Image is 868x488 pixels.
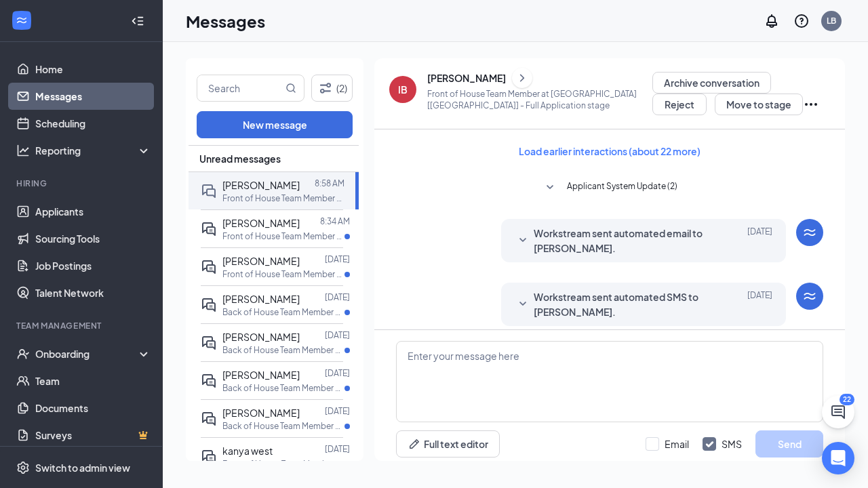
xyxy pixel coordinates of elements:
[803,96,819,113] svg: Ellipses
[222,458,344,470] p: Front of House Team Member at [GEOGRAPHIC_DATA] [[GEOGRAPHIC_DATA]]
[16,347,30,361] svg: UserCheck
[715,94,803,115] button: Move to stage
[201,221,217,237] svg: ActiveDoubleChat
[325,253,350,265] p: [DATE]
[652,94,707,115] button: Reject
[427,88,652,111] p: Front of House Team Member at [GEOGRAPHIC_DATA] [[GEOGRAPHIC_DATA]] - Full Application stage
[131,14,144,28] svg: Collapse
[201,411,217,427] svg: ActiveDoubleChat
[201,297,217,313] svg: ActiveDoubleChat
[201,449,217,465] svg: ActiveDoubleChat
[16,320,149,331] div: Team Management
[222,369,300,381] span: [PERSON_NAME]
[398,83,408,96] div: IB
[222,306,344,318] p: Back of House Team Member at [GEOGRAPHIC_DATA] [[GEOGRAPHIC_DATA]]
[830,404,846,420] svg: ChatActive
[201,259,217,275] svg: ActiveDoubleChat
[408,437,421,451] svg: Pen
[840,394,854,405] div: 22
[35,56,151,83] a: Home
[222,445,273,457] span: kanya west
[199,152,281,165] span: Unread messages
[534,289,711,319] span: Workstream sent automated SMS to [PERSON_NAME].
[35,347,140,361] div: Onboarding
[222,407,300,419] span: [PERSON_NAME]
[542,180,677,196] button: SmallChevronDownApplicant System Update (2)
[222,382,344,394] p: Back of House Team Member at [GEOGRAPHIC_DATA] [[GEOGRAPHIC_DATA]]
[35,422,151,449] a: SurveysCrown
[755,430,823,457] button: Send
[222,420,344,432] p: Back of House Team Member at [GEOGRAPHIC_DATA] [[GEOGRAPHIC_DATA]]
[222,268,344,280] p: Front of House Team Member at [GEOGRAPHIC_DATA] [[GEOGRAPHIC_DATA]]
[515,296,531,312] svg: SmallChevronDown
[802,288,818,304] svg: WorkstreamLogo
[827,15,836,26] div: LB
[793,13,810,29] svg: QuestionInfo
[396,430,500,457] button: Full text editorPen
[325,291,350,303] p: [DATE]
[317,80,334,96] svg: Filter
[222,217,300,229] span: [PERSON_NAME]
[35,279,151,306] a: Talent Network
[197,111,353,138] button: New message
[197,75,283,101] input: Search
[222,179,300,191] span: [PERSON_NAME]
[822,442,854,474] div: Open Intercom Messenger
[311,75,353,102] button: Filter (2)
[325,329,350,341] p: [DATE]
[802,224,818,241] svg: WorkstreamLogo
[512,68,532,88] button: ChevronRight
[534,226,711,256] span: Workstream sent automated email to [PERSON_NAME].
[515,232,531,249] svg: SmallChevronDown
[15,14,28,27] svg: WorkstreamLogo
[427,71,506,85] div: [PERSON_NAME]
[35,83,151,110] a: Messages
[652,72,771,94] button: Archive conversation
[222,230,344,242] p: Front of House Team Member at [GEOGRAPHIC_DATA] [[GEOGRAPHIC_DATA]]
[567,180,677,196] span: Applicant System Update (2)
[16,178,149,189] div: Hiring
[822,396,854,428] button: ChatActive
[542,180,558,196] svg: SmallChevronDown
[325,367,350,379] p: [DATE]
[222,344,344,356] p: Back of House Team Member at [GEOGRAPHIC_DATA] [[GEOGRAPHIC_DATA]]
[747,226,772,256] span: [DATE]
[201,183,217,199] svg: DoubleChat
[186,9,265,33] h1: Messages
[515,70,529,86] svg: ChevronRight
[222,331,300,343] span: [PERSON_NAME]
[35,225,151,252] a: Sourcing Tools
[325,405,350,417] p: [DATE]
[16,461,30,474] svg: Settings
[315,178,344,189] p: 8:58 AM
[222,192,344,204] p: Front of House Team Member at [GEOGRAPHIC_DATA] [[GEOGRAPHIC_DATA]]
[201,373,217,389] svg: ActiveDoubleChat
[320,216,350,227] p: 8:34 AM
[35,367,151,394] a: Team
[201,335,217,351] svg: ActiveDoubleChat
[507,140,712,162] button: Load earlier interactions (about 22 more)
[747,289,772,319] span: [DATE]
[285,83,296,94] svg: MagnifyingGlass
[35,394,151,422] a: Documents
[764,13,780,29] svg: Notifications
[35,252,151,279] a: Job Postings
[35,144,152,157] div: Reporting
[35,110,151,137] a: Scheduling
[222,293,300,305] span: [PERSON_NAME]
[325,443,350,455] p: [DATE]
[35,198,151,225] a: Applicants
[16,144,30,157] svg: Analysis
[222,255,300,267] span: [PERSON_NAME]
[35,461,130,474] div: Switch to admin view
